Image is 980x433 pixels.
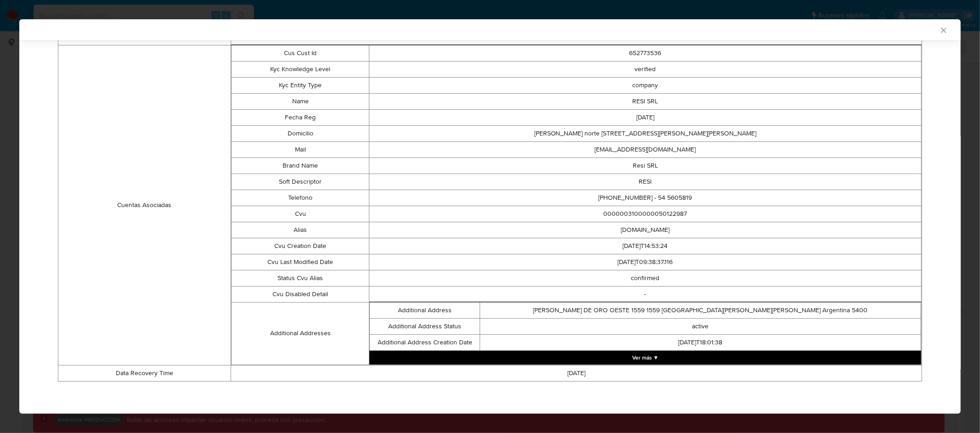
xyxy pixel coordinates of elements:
td: 652773536 [369,45,922,61]
td: Status Cvu Alias [232,270,369,286]
td: Kyc Knowledge Level [232,61,369,77]
td: [PHONE_NUMBER] - 54 5605819 [369,190,922,206]
td: [DATE]T14:53:24 [369,238,922,254]
td: Name [232,93,369,109]
td: Fecha Reg [232,109,369,125]
button: Cerrar ventana [939,26,947,34]
td: Mail [232,141,369,157]
td: Data Recovery Time [58,365,231,381]
td: confirmed [369,270,922,286]
td: [DOMAIN_NAME] [369,222,922,238]
td: Cvu Disabled Detail [232,286,369,302]
div: closure-recommendation-modal [19,19,961,414]
td: [DATE]T18:01:38 [480,334,921,350]
td: [PERSON_NAME] norte [STREET_ADDRESS][PERSON_NAME][PERSON_NAME] [369,125,922,141]
td: Soft Descriptor [232,174,369,190]
td: - [369,286,922,302]
td: 0000003100000050122987 [369,206,922,222]
td: Additional Address Status [370,318,480,334]
td: RESI [369,174,922,190]
td: Cvu [232,206,369,222]
td: Cus Cust Id [232,45,369,61]
button: Expand array [369,351,921,365]
td: active [480,318,921,334]
td: company [369,77,922,93]
td: Kyc Entity Type [232,77,369,93]
td: Additional Address [370,302,480,318]
td: Additional Address Creation Date [370,334,480,350]
td: Alias [232,222,369,238]
td: [DATE]T09:38:37.116 [369,254,922,270]
td: Resi SRL [369,157,922,174]
td: [DATE] [231,365,922,381]
td: Cvu Last Modified Date [232,254,369,270]
td: Brand Name [232,157,369,174]
td: Cvu Creation Date [232,238,369,254]
td: Additional Addresses [232,302,369,365]
td: [DATE] [369,109,922,125]
td: verified [369,61,922,77]
td: Domicilio [232,125,369,141]
td: Telefono [232,190,369,206]
td: [EMAIL_ADDRESS][DOMAIN_NAME] [369,141,922,157]
td: RESI SRL [369,93,922,109]
td: Cuentas Asociadas [58,45,231,365]
td: [PERSON_NAME] DE ORO OESTE 1559 1559 [GEOGRAPHIC_DATA][PERSON_NAME][PERSON_NAME] Argentina 5400 [480,302,921,318]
